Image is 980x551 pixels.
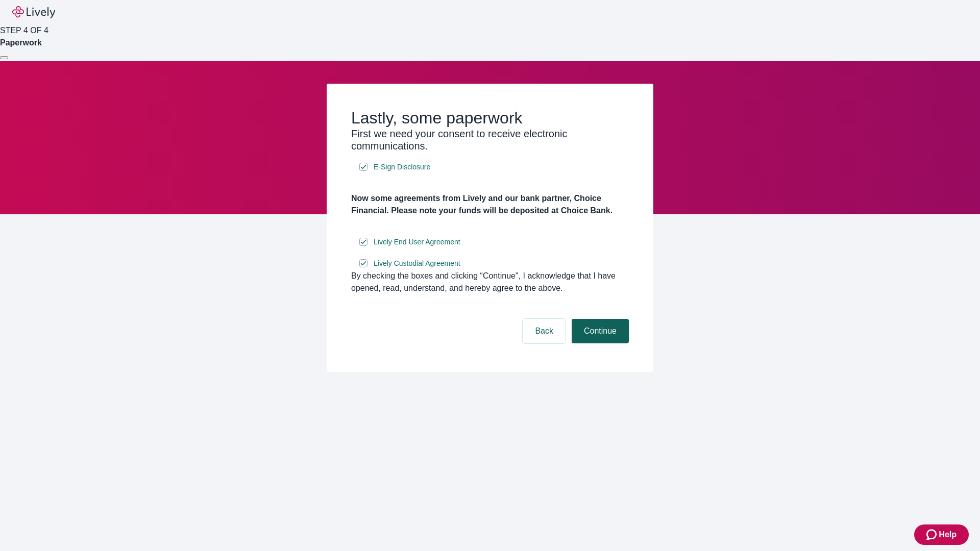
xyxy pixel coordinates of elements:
a: e-sign disclosure document [372,257,462,270]
img: Lively [12,6,55,18]
button: Continue [572,319,629,343]
div: By checking the boxes and clicking “Continue", I acknowledge that I have opened, read, understand... [351,270,629,294]
a: e-sign disclosure document [372,236,462,248]
button: Back [523,319,566,343]
span: Lively Custodial Agreement [374,258,460,269]
a: e-sign disclosure document [372,161,432,173]
h2: Lastly, some paperwork [351,108,629,128]
span: Lively End User Agreement [374,237,460,247]
button: Zendesk support iconHelp [914,524,969,545]
h4: Now some agreements from Lively and our bank partner, Choice Financial. Please note your funds wi... [351,192,629,217]
span: Help [939,529,957,541]
span: E-Sign Disclosure [374,162,430,172]
svg: Zendesk support icon [926,529,939,541]
h3: First we need your consent to receive electronic communications. [351,128,629,152]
